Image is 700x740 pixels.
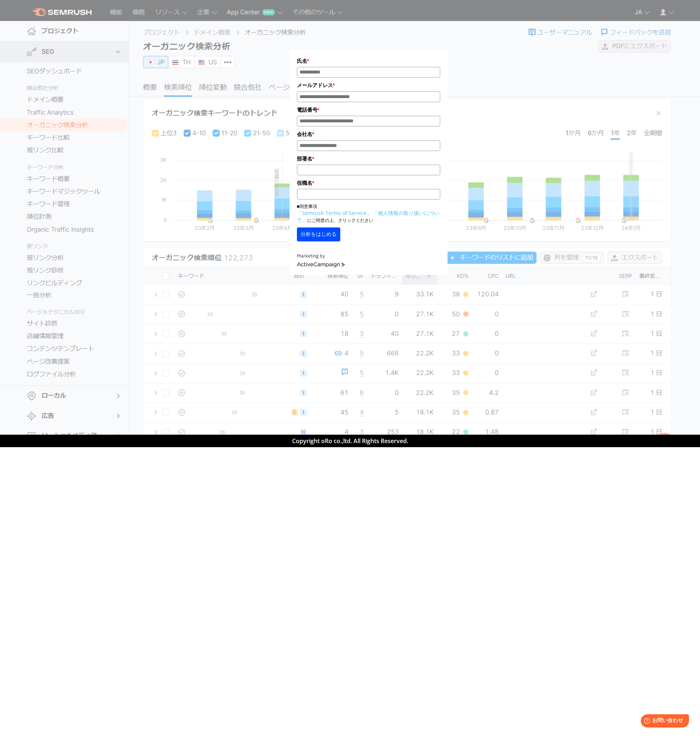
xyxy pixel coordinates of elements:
label: メールアドレス [297,81,440,89]
button: 分析をはじめる [297,227,340,241]
a: 「Semrush Terms of Service」 [297,209,371,216]
p: ■同意事項 にご同意の上、クリックください [297,203,440,224]
span: Copyright oRo co.,ltd. All Rights Reserved. [292,437,408,445]
label: 役職名 [297,179,440,187]
label: 電話番号 [297,106,440,114]
label: 氏名 [297,57,440,65]
a: 「個人情報の取り扱いについて」 [297,209,439,223]
label: 会社名 [297,130,440,138]
div: Marketing by [297,252,440,260]
label: 部署名 [297,155,440,163]
iframe: Help widget launcher [635,711,692,732]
